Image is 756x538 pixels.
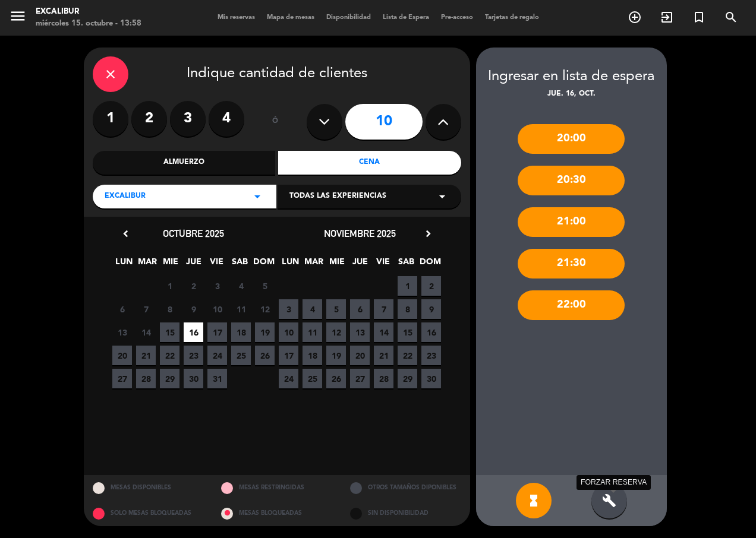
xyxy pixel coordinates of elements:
span: 20 [112,346,132,365]
span: 28 [374,369,393,388]
span: 16 [184,322,203,342]
div: 21:30 [518,249,625,279]
span: Mapa de mesas [261,14,320,21]
span: 8 [160,299,179,319]
div: SOLO MESAS BLOQUEADAS [84,501,213,526]
span: Tarjetas de regalo [479,14,545,21]
span: 10 [207,299,227,319]
i: arrow_drop_down [435,189,449,204]
span: 11 [303,322,322,342]
span: 1 [160,276,179,296]
span: 11 [231,299,251,319]
span: SAB [396,255,416,274]
span: 7 [136,299,156,319]
span: 31 [207,369,227,388]
label: 1 [93,101,128,137]
span: 5 [255,276,275,296]
span: 27 [350,369,370,388]
span: 17 [207,322,227,342]
span: 3 [207,276,227,296]
span: DOM [253,255,273,274]
button: menu [9,7,27,29]
label: 4 [209,101,244,137]
span: Pre-acceso [435,14,479,21]
span: 1 [398,276,417,296]
span: 8 [398,299,417,319]
div: Indique cantidad de clientes [93,56,461,92]
span: 15 [160,322,179,342]
i: close [103,67,118,81]
i: chevron_left [119,227,132,240]
i: search [724,10,738,24]
span: 12 [255,299,275,319]
span: LUN [114,255,134,274]
span: Todas las experiencias [289,191,386,202]
label: 2 [131,101,167,137]
i: menu [9,7,27,25]
div: MESAS RESTRINGIDAS [212,475,341,501]
span: 26 [255,346,275,365]
span: 20 [350,346,370,365]
span: 2 [421,276,441,296]
span: 23 [421,346,441,365]
span: 10 [279,322,298,342]
span: 29 [398,369,417,388]
span: 21 [374,346,393,365]
span: LUN [281,255,300,274]
span: 26 [326,369,346,388]
div: Almuerzo [93,151,276,175]
span: 14 [374,322,393,342]
i: build [602,493,616,508]
span: octubre 2025 [163,227,224,239]
i: arrow_drop_down [250,189,264,204]
span: VIE [207,255,226,274]
span: 15 [398,322,417,342]
span: 23 [184,346,203,365]
span: 19 [255,322,275,342]
span: JUE [184,255,203,274]
span: MIE [160,255,180,274]
div: Ingresar en lista de espera [476,65,667,88]
span: 25 [231,346,251,365]
span: 24 [279,369,298,388]
span: 19 [326,346,346,365]
span: 7 [374,299,393,319]
span: 9 [421,299,441,319]
div: 20:30 [518,166,625,195]
div: MESAS DISPONIBLES [84,475,213,501]
i: add_circle_outline [628,10,642,24]
span: 25 [303,369,322,388]
span: 13 [112,322,132,342]
span: 30 [421,369,441,388]
span: 4 [231,276,251,296]
span: 21 [136,346,156,365]
div: jue. 16, oct. [476,88,667,100]
label: 3 [170,101,206,137]
i: hourglass_full [527,493,541,508]
i: chevron_right [422,227,434,240]
span: 30 [184,369,203,388]
span: 12 [326,322,346,342]
span: 14 [136,322,156,342]
div: ó [256,101,295,143]
span: 2 [184,276,203,296]
div: MESAS BLOQUEADAS [212,501,341,526]
span: 4 [303,299,322,319]
span: 17 [279,346,298,365]
div: 22:00 [518,290,625,320]
div: Excalibur [36,6,141,18]
div: OTROS TAMAÑOS DIPONIBLES [341,475,470,501]
span: 28 [136,369,156,388]
span: 13 [350,322,370,342]
span: 29 [160,369,179,388]
span: Lista de Espera [377,14,435,21]
div: miércoles 15. octubre - 13:58 [36,18,141,30]
div: FORZAR RESERVA [577,475,651,490]
i: turned_in_not [692,10,706,24]
span: 3 [279,299,298,319]
span: 5 [326,299,346,319]
span: 6 [350,299,370,319]
div: Cena [278,151,461,175]
span: 9 [184,299,203,319]
span: 22 [398,346,417,365]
